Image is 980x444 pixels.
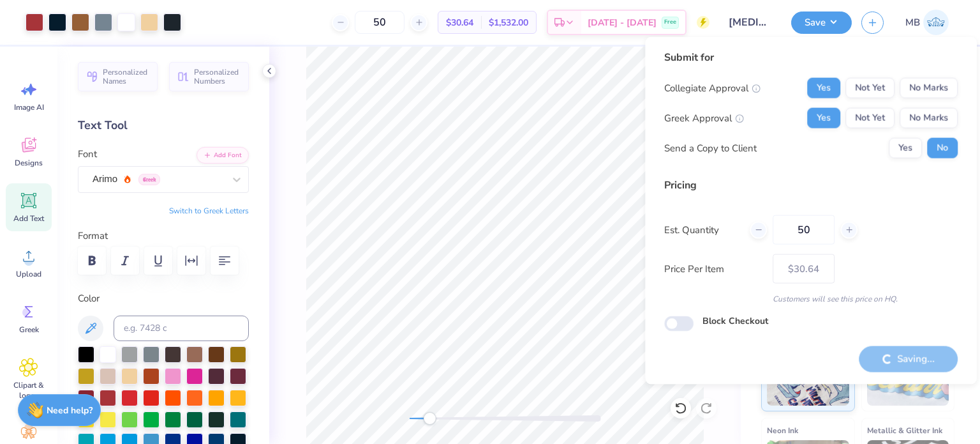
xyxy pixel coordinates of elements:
label: Block Checkout [702,314,768,328]
button: Personalized Numbers [169,62,249,91]
button: No [927,138,958,158]
label: Font [78,147,97,162]
div: Greek Approval [664,111,744,125]
span: Personalized Names [103,68,150,86]
button: Not Yet [845,78,895,98]
span: MB [905,15,920,30]
button: Switch to Greek Letters [169,206,249,216]
span: Designs [15,158,43,168]
img: Marianne Bagtang [923,10,949,35]
span: Greek [19,325,39,335]
strong: Need help? [47,404,93,417]
button: Yes [807,78,840,98]
button: No Marks [900,108,958,128]
div: Text Tool [78,117,249,134]
div: Pricing [664,178,958,193]
span: Image AI [14,102,44,112]
button: Save [791,11,852,34]
label: Format [78,229,249,243]
button: Add Font [197,147,249,164]
span: [DATE] - [DATE] [588,16,657,29]
div: Collegiate Approval [664,80,761,95]
button: Not Yet [845,108,895,128]
input: – – [355,11,405,34]
div: Submit for [664,50,958,65]
a: MB [900,10,954,35]
span: $1,532.00 [489,16,528,29]
div: Accessibility label [423,412,436,425]
input: e.g. 7428 c [114,316,249,341]
label: Color [78,291,249,306]
button: Personalized Names [78,62,158,91]
label: Est. Quantity [664,222,740,237]
span: Neon Ink [767,424,798,437]
span: Metallic & Glitter Ink [867,424,942,437]
span: $30.64 [446,16,473,29]
label: Price Per Item [664,261,763,276]
input: – – [773,215,835,245]
button: No Marks [900,78,958,98]
input: Untitled Design [719,10,782,35]
span: Add Text [13,213,44,224]
button: Yes [889,138,922,158]
div: Send a Copy to Client [664,141,757,155]
span: Clipart & logos [8,380,50,401]
div: Customers will see this price on HQ. [664,293,958,305]
button: Yes [807,108,840,128]
span: Free [664,18,676,27]
span: Upload [16,269,41,279]
span: Personalized Numbers [194,68,241,86]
